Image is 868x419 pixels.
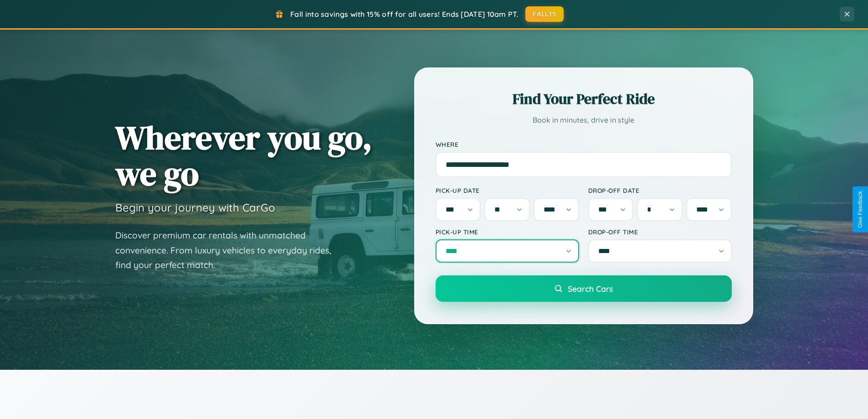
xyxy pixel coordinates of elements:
label: Drop-off Date [588,186,732,194]
h2: Find Your Perfect Ride [436,89,732,109]
label: Pick-up Time [436,228,579,236]
span: Fall into savings with 15% off for all users! Ends [DATE] 10am PT. [290,10,519,19]
label: Drop-off Time [588,228,732,236]
p: Discover premium car rentals with unmatched convenience. From luxury vehicles to everyday rides, ... [115,228,343,273]
label: Where [436,140,732,148]
div: Give Feedback [857,191,863,228]
button: Search Cars [436,275,732,302]
h3: Begin your journey with CarGo [115,201,275,214]
button: FALL15 [525,6,564,22]
span: Search Cars [568,284,613,294]
p: Book in minutes, drive in style [436,114,732,127]
h1: Wherever you go, we go [115,119,372,191]
label: Pick-up Date [436,186,579,194]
